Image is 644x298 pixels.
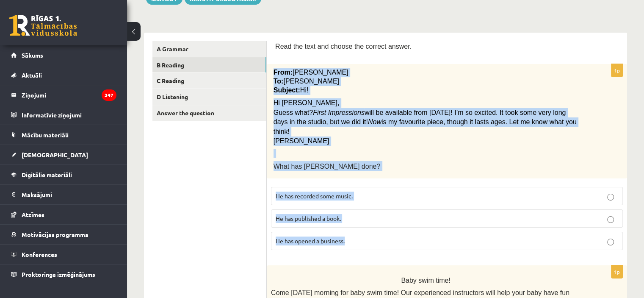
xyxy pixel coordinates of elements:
span: Konferences [22,251,57,258]
input: He has published a book. [607,216,614,223]
p: 1p [611,64,623,77]
span: Hi! [300,86,309,94]
span: Hi [PERSON_NAME], [274,99,340,106]
span: Sākums [22,51,43,59]
a: Rīgas 1. Tālmācības vidusskola [9,15,77,36]
input: He has opened a business. [607,239,614,245]
span: Atzīmes [22,211,44,218]
span: [DEMOGRAPHIC_DATA] [22,151,88,159]
span: He has recorded some music. [276,192,353,200]
span: First Impressions [313,109,365,116]
a: A Grammar [152,41,266,57]
a: Konferences [11,245,116,264]
input: He has recorded some music. [607,194,614,201]
a: Informatīvie ziņojumi [11,105,116,125]
span: Digitālie materiāli [22,171,72,178]
a: [DEMOGRAPHIC_DATA] [11,145,116,164]
span: Read the text and choose the correct answer. [275,43,412,50]
a: Digitālie materiāli [11,165,116,184]
a: Atzīmes [11,205,116,224]
a: C Reading [152,73,266,89]
a: D Listening [152,89,266,105]
span: To: [274,78,284,85]
a: Sākums [11,45,116,65]
span: [PERSON_NAME] [293,69,348,76]
legend: Ziņojumi [22,85,116,105]
span: He has opened a business. [276,237,345,245]
span: What has [PERSON_NAME] done? [274,163,381,170]
span: Proktoringa izmēģinājums [22,270,95,278]
span: [PERSON_NAME] [283,78,339,85]
span: Baby swim time! [401,277,450,284]
legend: Informatīvie ziņojumi [22,105,116,125]
span: will be available from [DATE]! I’m so excited. It took some very long days in the studio, but we ... [274,109,566,125]
span: Now [368,118,381,125]
span: He has published a book. [276,214,341,222]
a: Mācību materiāli [11,125,116,145]
a: Answer the question [152,105,266,121]
a: B Reading [152,57,266,73]
a: Ziņojumi347 [11,85,116,105]
legend: Maksājumi [22,185,116,204]
span: is my favourite piece, though it lasts ages. Let me know what you think! [274,118,577,135]
span: Subject: [274,86,300,94]
span: From: [274,69,293,76]
span: Mācību materiāli [22,131,69,139]
a: Aktuāli [11,65,116,85]
a: Maksājumi [11,185,116,204]
span: Guess what? [274,109,313,116]
a: Motivācijas programma [11,225,116,244]
a: Proktoringa izmēģinājums [11,265,116,284]
span: Motivācijas programma [22,231,88,238]
p: 1p [611,265,623,279]
span: [PERSON_NAME] [274,137,329,145]
span: Aktuāli [22,71,42,79]
i: 347 [102,89,116,101]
